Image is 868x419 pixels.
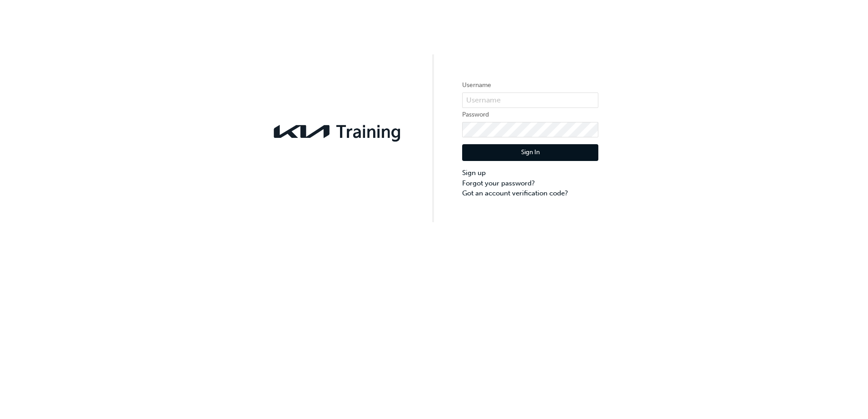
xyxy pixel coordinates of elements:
a: Forgot your password? [462,178,598,189]
button: Sign In [462,144,598,161]
input: Username [462,93,598,108]
label: Username [462,80,598,91]
a: Sign up [462,168,598,178]
img: kia-training [270,119,406,144]
a: Got an account verification code? [462,188,598,199]
label: Password [462,109,598,120]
